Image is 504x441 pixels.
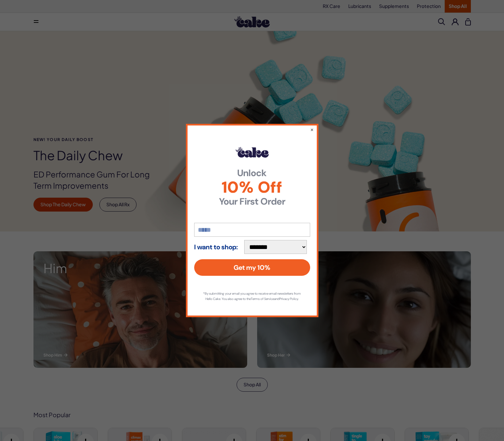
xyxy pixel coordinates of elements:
[251,297,274,301] a: Terms of Service
[274,297,279,301] span: and
[310,126,314,133] button: ×
[236,147,269,158] img: Hello Cake
[194,243,238,251] span: I want to shop:
[279,297,298,301] a: Privacy Policy
[222,177,282,198] span: 10% Off
[219,195,285,208] span: Your First Order
[298,297,299,301] span: .
[203,291,301,301] span: *By submitting your email you agree to receive email newsletters from Hello Cake. You also agree ...
[194,259,310,276] button: Get my 10%
[237,167,267,179] span: Unlock
[234,264,270,271] span: Get my 10%
[310,125,314,134] span: ×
